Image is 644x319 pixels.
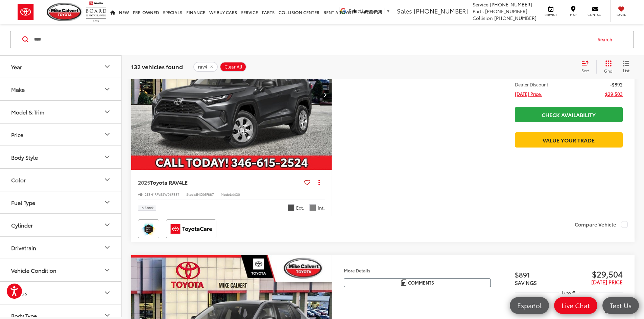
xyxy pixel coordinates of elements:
span: $891 [515,269,569,280]
div: Make [103,85,111,94]
span: SAVINGS [515,279,537,286]
img: Mike Calvert Toyota [47,3,82,21]
span: rav4 [198,64,207,70]
div: Cylinder [11,222,33,228]
button: YearYear [0,56,122,78]
a: 2025Toyota RAV4LE [138,179,302,186]
div: Drivetrain [11,244,36,251]
span: ​ [384,8,384,14]
button: CylinderCylinder [0,214,122,236]
img: Comments [401,280,406,285]
span: [PHONE_NUMBER] [485,8,527,15]
span: Comments [408,280,434,286]
div: Body Style [11,154,38,160]
button: Select sort value [578,60,596,74]
button: Next image [318,83,332,106]
span: Int. [318,205,325,211]
div: Model & Trim [103,108,111,116]
span: Toyota RAV4 [150,178,182,186]
span: Ash [309,204,316,211]
button: List View [618,60,635,74]
a: Live Chat [554,297,597,314]
span: Sort [581,68,589,73]
button: DrivetrainDrivetrain [0,237,122,259]
div: Fuel Type [103,198,111,207]
span: Silver Sky Metallic [288,204,294,211]
div: Body Style [103,153,111,161]
span: Text Us [606,301,635,310]
a: Español [510,297,549,314]
div: Model & Trim [11,109,44,115]
button: Grid View [596,60,618,74]
div: Color [11,177,26,183]
label: Compare Vehicle [575,221,628,228]
span: Dealer Discount [515,81,548,88]
span: $29,504 [569,269,623,279]
button: Actions [313,177,325,188]
span: Ext. [296,205,304,211]
button: Fuel TypeFuel Type [0,191,122,213]
span: 2025 [138,178,150,186]
span: [DATE] PRICE [591,278,623,286]
button: remove rav4 [193,62,218,72]
span: -$892 [610,81,623,88]
div: Vehicle Condition [103,266,111,274]
div: Price [103,131,111,139]
div: Cylinder [103,221,111,229]
button: Less [559,286,579,298]
div: Price [11,131,23,138]
span: Grid [604,68,613,74]
span: $29,503 [605,90,623,97]
span: INC06F887 [196,192,214,197]
a: Value Your Trade [515,132,623,148]
button: ColorColor [0,169,122,191]
span: Parts [473,8,484,15]
div: Status [103,289,111,297]
form: Search by Make, Model, or Keyword [33,31,591,48]
div: 2025 Toyota RAV4 LE 0 [131,19,332,170]
span: Stock: [186,192,196,197]
img: ToyotaCare Mike Calvert Toyota Houston TX [167,221,215,237]
img: 2025 Toyota RAV4 LE [131,19,332,170]
span: [PHONE_NUMBER] [494,15,536,21]
button: StatusStatus [0,282,122,304]
button: Vehicle ConditionVehicle Condition [0,259,122,281]
span: 132 vehicles found [131,62,183,71]
span: Model: [221,192,232,197]
span: Collision [473,15,493,21]
span: Sales [397,6,412,15]
button: MakeMake [0,78,122,100]
span: List [623,68,629,73]
div: Year [11,63,22,70]
span: 4430 [232,192,240,197]
div: Fuel Type [11,199,35,206]
div: Drivetrain [103,244,111,252]
span: Map [566,12,580,17]
span: LE [182,178,188,186]
div: Make [11,86,25,92]
span: [PHONE_NUMBER] [490,1,532,8]
span: Service [473,1,488,8]
span: Español [514,301,545,310]
button: Search [591,31,622,48]
span: [PHONE_NUMBER] [414,6,468,15]
a: Text Us [602,297,639,314]
a: Check Availability [515,107,623,122]
span: Live Chat [558,301,593,310]
button: Body StyleBody Style [0,146,122,168]
span: [DATE] Price: [515,90,542,97]
span: dropdown dots [318,180,320,185]
div: Year [103,63,111,71]
div: Body Type [11,312,37,319]
span: Service [543,12,558,17]
button: Model & TrimModel & Trim [0,101,122,123]
span: 2T3H1RFV5SW06F887 [145,192,180,197]
span: Contact [588,12,603,17]
span: Saved [614,12,629,17]
span: VIN: [138,192,145,197]
div: Vehicle Condition [11,267,56,273]
h4: More Details [344,268,491,273]
button: Comments [344,278,491,287]
span: Clear All [224,64,242,70]
span: In Stock [141,206,153,209]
